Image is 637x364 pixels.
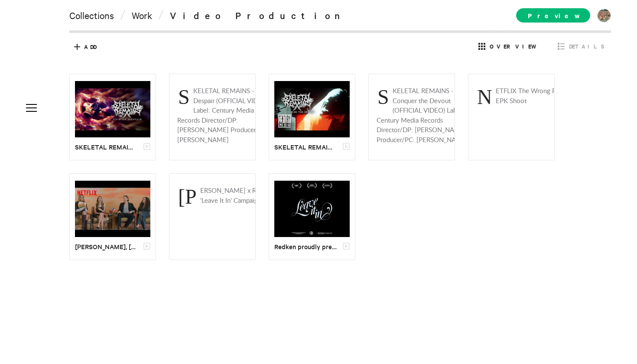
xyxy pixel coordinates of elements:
span: Details [569,42,604,50]
a: Work [132,9,152,21]
p: SKELETAL REMAINS - Void of Despair (OFFICIAL VIDEO) Label: Century Media Records Director/DP: [PE... [177,87,277,145]
span: Overview [490,42,541,50]
div: SKELETAL REMAINS - Void of Despair (OFFICIAL VIDEO) [75,142,150,152]
p: SKELETAL REMAINS - To Conquer the Devout (OFFICIAL VIDEO) Label: Century Media Records Director/D... [377,87,476,145]
img: hqdefault.jpg [274,181,350,237]
span: Video Production [170,9,344,21]
span: / [158,9,164,21]
div: SKELETAL REMAINS - To Conquer the Devout (OFFICIAL VIDEO) [274,142,350,152]
div: Redken proudly presents : Leave It In, starring Brand Ambassador @sabrinacarpenter💋 [274,241,350,252]
span: / [120,9,126,21]
p: NETFLIX The Wrong Paris EPK Shoot [476,87,576,106]
a: Collections [69,9,114,21]
div: [PERSON_NAME], [PERSON_NAME] & Cast Guess the Wrong City | The Wrong [GEOGRAPHIC_DATA] | Netflix [75,241,150,252]
span: Add [84,43,96,51]
img: hqdefault.jpg [274,81,350,138]
img: hqdefault.jpg [75,81,150,138]
img: hqdefault.jpg [75,181,150,237]
span: Preview [516,8,590,23]
p: [PERSON_NAME] x Redken 'Leave It In' Campaign [177,186,277,206]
